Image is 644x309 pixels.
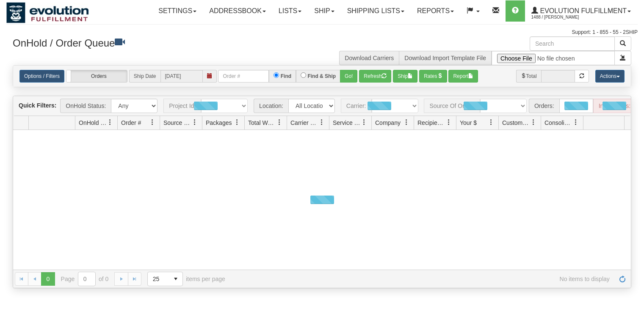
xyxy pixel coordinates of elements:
[188,115,202,130] a: Source Of Order filter column settings
[254,99,288,113] span: Location:
[147,272,225,286] span: items per page
[145,115,160,130] a: Order # filter column settings
[61,272,109,286] span: Page of 0
[203,0,272,22] a: Addressbook
[460,119,477,127] span: Your $
[230,115,244,130] a: Packages filter column settings
[442,115,456,130] a: Recipient Country filter column settings
[66,70,127,82] label: Orders
[281,72,291,80] label: Find
[593,99,636,113] div: In Progress:
[308,0,340,22] a: Ship
[6,2,89,23] img: logo1488.jpg
[169,272,182,286] span: select
[307,72,336,80] label: Find & Ship
[492,51,615,65] input: Import
[13,36,316,49] h3: OnHold / Order Queue
[359,70,391,83] button: Refresh
[121,119,141,127] span: Order #
[60,99,111,113] span: OnHold Status:
[79,119,107,127] span: OnHold Status
[502,119,531,127] span: Customer $
[152,0,203,22] a: Settings
[147,272,183,286] span: Page sizes drop down
[103,115,117,130] a: OnHold Status filter column settings
[375,119,401,127] span: Company
[569,115,583,130] a: Consolidation Unit filter column settings
[13,96,631,116] div: grid toolbar
[595,70,625,83] button: Actions
[417,119,446,127] span: Recipient Country
[6,29,638,36] div: Support: 1 - 855 - 55 - 2SHIP
[218,70,269,83] input: Order #
[248,119,276,127] span: Total Weight
[393,70,417,83] button: Ship
[129,70,160,83] span: Ship Date
[531,13,595,22] span: 1488 / [PERSON_NAME]
[19,70,64,83] a: Options / Filters
[333,119,361,127] span: Service Name
[272,115,287,130] a: Total Weight filter column settings
[272,0,308,22] a: Lists
[153,275,164,283] span: 25
[399,115,414,130] a: Company filter column settings
[19,101,56,110] label: Quick Filters:
[41,272,55,286] span: Page 0
[206,119,232,127] span: Packages
[419,70,447,83] button: Rates
[404,55,486,61] a: Download Import Template File
[163,119,192,127] span: Source Of Order
[516,70,541,83] span: Total
[530,36,615,51] input: Search
[484,115,498,130] a: Your $ filter column settings
[526,115,541,130] a: Customer $ filter column settings
[315,115,329,130] a: Carrier Name filter column settings
[525,0,637,22] a: Evolution Fulfillment 1488 / [PERSON_NAME]
[411,0,460,22] a: Reports
[529,99,559,113] span: Orders:
[237,276,610,282] span: No items to display
[614,36,631,51] button: Search
[357,115,371,130] a: Service Name filter column settings
[538,7,627,14] span: Evolution Fulfillment
[544,119,573,127] span: Consolidation Unit
[290,119,319,127] span: Carrier Name
[340,70,357,83] button: Go!
[616,272,629,286] a: Refresh
[448,70,478,83] button: Report
[345,55,394,61] a: Download Carriers
[341,0,411,22] a: Shipping lists
[559,99,593,113] div: New:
